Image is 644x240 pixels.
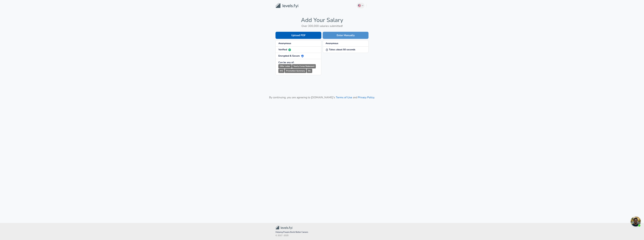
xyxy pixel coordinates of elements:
[358,4,361,7] img: English (US)
[275,226,292,230] img: Levels.fyi Community
[307,69,312,73] small: Etc
[336,96,352,99] a: Terms of Use
[358,96,374,99] a: Privacy Policy
[326,48,355,51] strong: Takes about 50 seconds
[285,69,306,73] small: Promotion Summary
[323,32,369,39] button: Enter Manually
[275,234,369,237] span: © 2017 - 2025
[631,216,641,226] div: Open chat
[275,24,369,28] h6: Over 300,000 salaries submitted!
[275,231,369,234] span: Helping People Build Better Careers
[278,42,291,45] strong: Anonymous
[326,42,338,45] strong: Anonymous
[278,69,284,73] small: W2
[278,64,292,68] small: Offer Letter
[278,54,304,57] strong: Encrypted & Secure
[275,32,321,39] button: Upload PDF
[292,64,316,68] small: Yearly Comp Statement
[278,61,294,64] strong: Can be any of:
[275,3,298,8] img: Levels.fyi
[275,17,369,24] h4: Add Your Salary
[278,48,291,51] strong: Verified
[357,3,365,8] button: English (US)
